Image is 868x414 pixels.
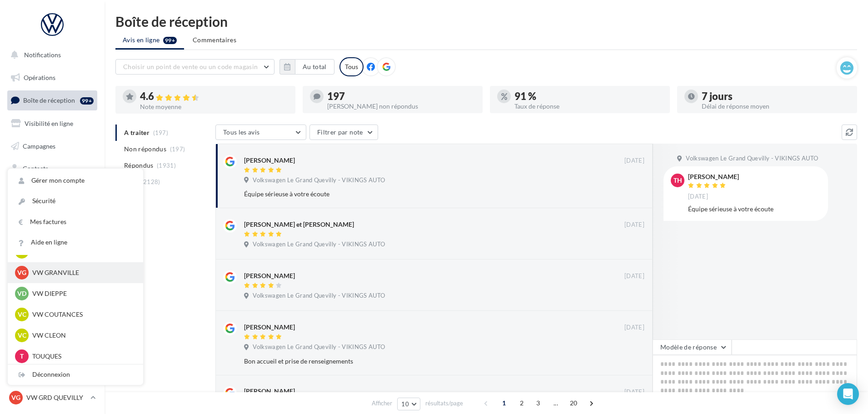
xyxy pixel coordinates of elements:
[531,396,545,410] span: 3
[673,176,682,185] span: TH
[279,59,334,75] button: Au total
[8,212,143,232] a: Mes factures
[837,383,859,405] div: Open Intercom Messenger
[244,387,295,396] div: [PERSON_NAME]
[327,91,475,101] div: 197
[244,190,585,199] div: Équipe sérieuse à votre écoute
[425,399,463,408] span: résultats/page
[80,97,94,105] div: 99+
[688,193,708,201] span: [DATE]
[372,399,392,408] span: Afficher
[688,174,739,180] div: [PERSON_NAME]
[18,310,26,319] span: VC
[17,268,26,277] span: VG
[253,176,385,185] span: Volkswagen Le Grand Quevilly - VIKINGS AUTO
[253,343,385,351] span: Volkswagen Le Grand Quevilly - VIKINGS AUTO
[8,170,143,191] a: Gérer mon compte
[624,157,644,165] span: [DATE]
[32,268,132,277] p: VW GRANVILLE
[32,352,132,361] p: TOUQUES
[170,145,185,153] span: (197)
[157,162,176,169] span: (1931)
[566,396,581,410] span: 20
[5,205,99,224] a: Calendrier
[244,323,295,332] div: [PERSON_NAME]
[549,396,563,410] span: ...
[253,292,385,300] span: Volkswagen Le Grand Quevilly - VIKINGS AUTO
[702,91,850,101] div: 7 jours
[5,68,99,87] a: Opérations
[624,221,644,229] span: [DATE]
[8,191,143,211] a: Sécurité
[244,156,295,165] div: [PERSON_NAME]
[115,15,857,28] div: Boîte de réception
[141,178,160,185] span: (2128)
[124,161,154,170] span: Répondus
[223,128,260,136] span: Tous les avis
[653,339,732,355] button: Modèle de réponse
[124,145,166,154] span: Non répondus
[397,398,420,410] button: 10
[688,205,821,214] div: Équipe sérieuse à votre écoute
[5,159,99,178] a: Contacts
[514,396,529,410] span: 2
[514,91,663,101] div: 91 %
[215,125,306,140] button: Tous les avis
[24,74,55,81] span: Opérations
[20,352,24,361] span: T
[25,120,73,127] span: Visibilité en ligne
[497,396,511,410] span: 1
[514,103,663,110] div: Taux de réponse
[8,364,143,385] div: Déconnexion
[8,232,143,253] a: Aide en ligne
[26,393,87,402] p: VW GRD QUEVILLY
[327,103,475,110] div: [PERSON_NAME] non répondus
[5,182,99,201] a: Médiathèque
[24,51,61,59] span: Notifications
[339,57,364,76] div: Tous
[23,142,55,150] span: Campagnes
[140,91,288,102] div: 4.6
[18,331,26,340] span: VC
[253,240,385,249] span: Volkswagen Le Grand Quevilly - VIKINGS AUTO
[32,310,132,319] p: VW COUTANCES
[11,393,20,402] span: VG
[5,114,99,133] a: Visibilité en ligne
[123,63,258,70] span: Choisir un point de vente ou un code magasin
[32,331,132,340] p: VW CLEON
[23,165,48,172] span: Contacts
[624,272,644,280] span: [DATE]
[244,271,295,280] div: [PERSON_NAME]
[5,45,95,65] button: Notifications
[5,90,99,110] a: Boîte de réception99+
[624,324,644,332] span: [DATE]
[686,155,818,163] span: Volkswagen Le Grand Quevilly - VIKINGS AUTO
[5,257,99,284] a: Campagnes DataOnDemand
[7,389,97,406] a: VG VW GRD QUEVILLY
[32,289,132,298] p: VW DIEPPE
[244,357,585,366] div: Bon accueil et prise de renseignements
[295,59,334,75] button: Au total
[624,388,644,396] span: [DATE]
[5,227,99,254] a: PLV et print personnalisable
[193,35,236,45] span: Commentaires
[140,104,288,110] div: Note moyenne
[309,125,378,140] button: Filtrer par note
[244,220,354,229] div: [PERSON_NAME] et [PERSON_NAME]
[702,103,850,110] div: Délai de réponse moyen
[17,289,26,298] span: VD
[23,96,75,104] span: Boîte de réception
[401,400,409,408] span: 10
[115,59,274,75] button: Choisir un point de vente ou un code magasin
[5,137,99,156] a: Campagnes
